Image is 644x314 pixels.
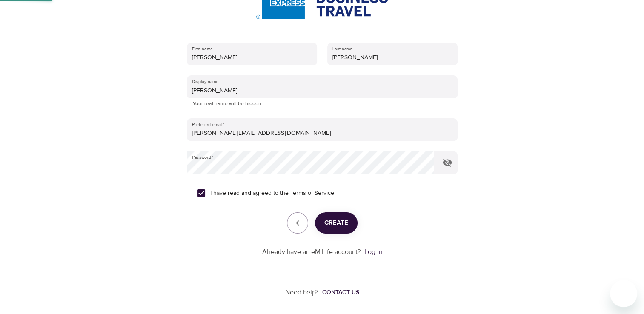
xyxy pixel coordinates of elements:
[193,100,452,108] p: Your real name will be hidden.
[364,248,382,256] a: Log in
[610,280,637,307] iframe: Button to launch messaging window
[322,288,359,297] div: Contact us
[262,247,361,257] p: Already have an eM Life account?
[319,288,359,297] a: Contact us
[324,217,348,228] span: Create
[285,288,319,297] p: Need help?
[315,212,358,234] button: Create
[210,189,334,198] span: I have read and agreed to the
[290,189,334,198] a: Terms of Service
